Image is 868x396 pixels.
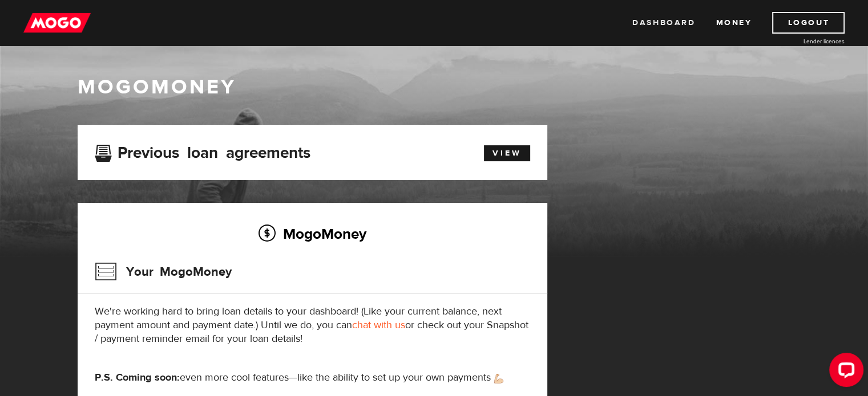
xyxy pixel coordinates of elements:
a: chat with us [352,319,405,332]
a: Logout [772,12,845,34]
strong: P.S. Coming soon: [95,371,180,384]
img: strong arm emoji [494,374,503,383]
h2: MogoMoney [95,222,530,246]
a: Dashboard [632,12,695,34]
iframe: LiveChat chat widget [820,348,868,396]
a: Lender licences [759,37,845,46]
h1: MogoMoney [78,75,791,99]
h3: Previous loan agreements [95,144,310,158]
h3: Your MogoMoney [95,257,232,287]
img: mogo_logo-11ee424be714fa7cbb0f0f49df9e16ec.png [23,12,91,34]
p: even more cool features—like the ability to set up your own payments [95,371,530,385]
a: Money [716,12,752,34]
p: We're working hard to bring loan details to your dashboard! (Like your current balance, next paym... [95,305,530,346]
a: View [484,145,530,161]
